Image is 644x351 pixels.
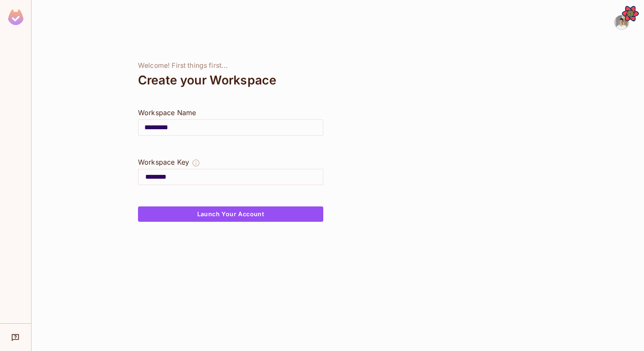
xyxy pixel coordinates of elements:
[138,157,189,167] div: Workspace Key
[8,9,23,25] img: SReyMgAAAABJRU5ErkJggg==
[615,15,629,29] img: Omer Zuarets
[138,107,323,118] div: Workspace Name
[6,329,25,346] div: Help & Updates
[138,70,323,90] div: Create your Workspace
[138,206,323,222] button: Launch Your Account
[192,157,200,169] button: The Workspace Key is unique, and serves as the identifier of your workspace.
[138,61,323,70] div: Welcome! First things first...
[622,5,639,22] button: Open React Query Devtools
